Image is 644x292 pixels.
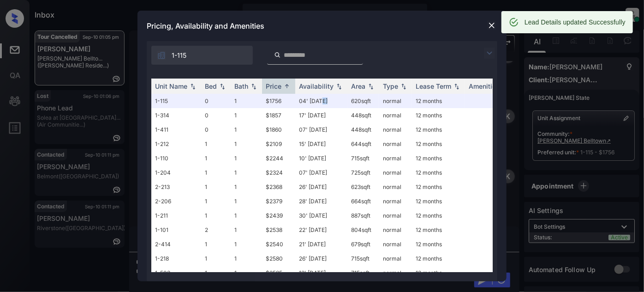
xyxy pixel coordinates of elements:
td: 1-204 [151,165,201,180]
td: 12 months [412,165,465,180]
td: 1-503 [151,266,201,280]
td: 21' [DATE] [295,237,347,251]
td: 12 months [412,266,465,280]
td: 1 [231,180,262,194]
td: 1 [201,180,231,194]
td: normal [379,194,412,208]
td: 1 [201,165,231,180]
td: normal [379,237,412,251]
td: 28' [DATE] [295,194,347,208]
td: 0 [201,108,231,122]
div: Lead Details updated Successfully [525,14,626,30]
td: 2-206 [151,194,201,208]
td: 1-314 [151,108,201,122]
td: 12 months [412,151,465,165]
td: $1756 [262,94,295,108]
td: $2244 [262,151,295,165]
td: 715 sqft [347,151,379,165]
td: 1-115 [151,94,201,108]
td: $2439 [262,208,295,223]
td: 2-414 [151,237,201,251]
td: normal [379,94,412,108]
div: Price [266,82,281,90]
img: close [487,21,496,30]
td: 1 [231,108,262,122]
span: 1-115 [172,50,186,61]
td: 12 months [412,194,465,208]
td: 12 months [412,94,465,108]
td: normal [379,122,412,137]
td: 1 [201,137,231,151]
td: 804 sqft [347,223,379,237]
td: 1-218 [151,251,201,266]
div: Pricing, Availability and Amenities [137,11,507,41]
td: 22' [DATE] [295,223,347,237]
td: 1 [231,151,262,165]
td: 1 [201,237,231,251]
div: Lease Term [416,82,451,90]
td: 12 months [412,208,465,223]
td: 448 sqft [347,108,379,122]
img: sorting [366,83,376,90]
div: Unit Name [155,82,187,90]
td: 1 [201,194,231,208]
td: 2 [201,223,231,237]
td: 2-213 [151,180,201,194]
td: 26' [DATE] [295,180,347,194]
img: sorting [452,83,461,90]
img: sorting [218,83,227,90]
td: $2324 [262,165,295,180]
td: 1-101 [151,223,201,237]
td: 1 [201,266,231,280]
div: Bath [234,82,248,90]
td: 12 months [412,180,465,194]
td: $2109 [262,137,295,151]
td: 12 months [412,237,465,251]
td: 1 [231,251,262,266]
td: $2540 [262,237,295,251]
td: 1 [231,94,262,108]
img: sorting [188,83,197,90]
img: sorting [334,83,344,90]
td: 623 sqft [347,180,379,194]
td: 620 sqft [347,94,379,108]
td: 715 sqft [347,266,379,280]
td: $2580 [262,251,295,266]
td: 10' [DATE] [295,151,347,165]
td: 1-211 [151,208,201,223]
td: 1 [231,208,262,223]
td: 07' [DATE] [295,165,347,180]
div: Amenities [469,82,500,90]
td: 12 months [412,137,465,151]
td: 12 months [412,251,465,266]
td: normal [379,208,412,223]
td: 13' [DATE] [295,266,347,280]
td: 1 [201,151,231,165]
td: 887 sqft [347,208,379,223]
td: normal [379,251,412,266]
td: 12 months [412,108,465,122]
td: 0 [201,94,231,108]
td: 644 sqft [347,137,379,151]
td: $2379 [262,194,295,208]
td: $2585 [262,266,295,280]
td: 1 [231,122,262,137]
td: 12 months [412,122,465,137]
td: 715 sqft [347,251,379,266]
td: 1 [231,165,262,180]
td: 1 [231,194,262,208]
td: 664 sqft [347,194,379,208]
td: normal [379,223,412,237]
td: $2538 [262,223,295,237]
td: 1-411 [151,122,201,137]
td: 30' [DATE] [295,208,347,223]
td: 679 sqft [347,237,379,251]
div: Area [351,82,365,90]
td: 448 sqft [347,122,379,137]
td: $1860 [262,122,295,137]
td: 1 [201,208,231,223]
img: icon-zuma [157,51,166,60]
img: sorting [399,83,408,90]
img: icon-zuma [484,48,495,59]
td: $2368 [262,180,295,194]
